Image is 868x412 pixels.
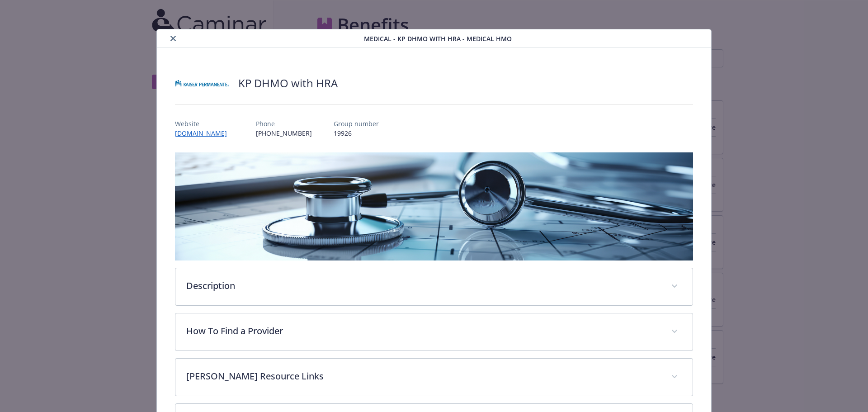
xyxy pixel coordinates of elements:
[334,119,379,128] p: Group number
[175,129,234,137] a: [DOMAIN_NAME]
[256,119,312,128] p: Phone
[168,33,179,44] button: close
[238,76,338,91] h2: KP DHMO with HRA
[186,279,660,293] p: Description
[175,152,693,260] img: banner
[186,369,660,383] p: [PERSON_NAME] Resource Links
[256,128,312,138] p: [PHONE_NUMBER]
[175,268,693,305] div: Description
[364,34,512,43] span: Medical - KP DHMO with HRA - Medical HMO
[175,359,693,396] div: [PERSON_NAME] Resource Links
[334,128,379,138] p: 19926
[186,324,660,338] p: How To Find a Provider
[175,119,234,128] p: Website
[175,70,229,97] img: Kaiser Permanente Insurance Company
[175,313,693,350] div: How To Find a Provider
